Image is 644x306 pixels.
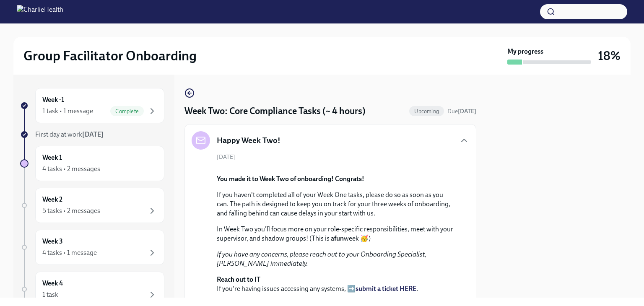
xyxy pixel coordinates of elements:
[42,290,58,299] div: 1 task
[217,175,364,183] strong: You made it to Week Two of onboarding! Congrats!
[23,47,197,64] h2: Group Facilitator Onboarding
[20,88,164,123] a: Week -11 task • 1 messageComplete
[217,135,280,146] h5: Happy Week Two!
[42,106,93,116] div: 1 task • 1 message
[447,108,476,115] span: Due
[17,5,63,18] img: CharlieHealth
[20,230,164,265] a: Week 34 tasks • 1 message
[217,250,426,267] em: If you have any concerns, please reach out to your Onboarding Specialist, [PERSON_NAME] immediately.
[217,275,260,283] strong: Reach out to IT
[35,130,104,138] span: First day at work
[458,108,476,115] strong: [DATE]
[20,146,164,181] a: Week 14 tasks • 2 messages
[42,279,63,288] h6: Week 4
[42,95,64,104] h6: Week -1
[42,206,100,215] div: 5 tasks • 2 messages
[217,275,456,293] p: If you're having issues accessing any systems, ➡️ .
[598,48,621,63] h3: 18%
[356,285,416,293] a: submit a ticket HERE
[447,107,476,115] span: September 29th, 2025 10:00
[20,130,164,139] a: First day at work[DATE]
[42,164,100,174] div: 4 tasks • 2 messages
[409,108,444,114] span: Upcoming
[217,153,235,161] span: [DATE]
[184,105,366,117] h4: Week Two: Core Compliance Tasks (~ 4 hours)
[217,190,456,218] p: If you haven't completed all of your Week One tasks, please do so as soon as you can. The path is...
[110,108,144,114] span: Complete
[20,188,164,223] a: Week 25 tasks • 2 messages
[42,195,62,204] h6: Week 2
[42,248,97,257] div: 4 tasks • 1 message
[217,225,456,243] p: In Week Two you'll focus more on your role-specific responsibilities, meet with your supervisor, ...
[507,47,543,56] strong: My progress
[82,130,104,138] strong: [DATE]
[42,153,62,162] h6: Week 1
[334,234,344,242] strong: fun
[42,237,63,246] h6: Week 3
